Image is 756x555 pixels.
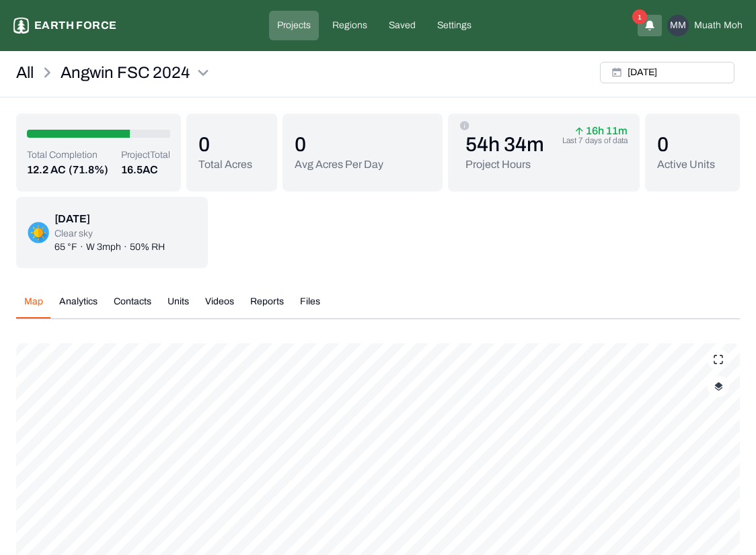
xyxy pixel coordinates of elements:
[600,62,734,83] button: [DATE]
[34,17,116,34] p: Earth force
[632,9,647,24] span: 1
[724,19,743,32] span: Moh
[575,127,628,135] p: 16h 11m
[332,19,367,32] p: Regions
[54,211,165,227] div: [DATE]
[80,241,83,254] p: ·
[54,227,165,241] p: Clear sky
[437,19,471,32] p: Settings
[389,19,416,32] p: Saved
[667,15,743,36] button: MMMuathMoh
[13,17,29,34] img: earthforce-logo-white-uG4MPadI.svg
[429,11,480,40] a: Settings
[381,11,424,40] a: Saved
[465,157,544,173] p: Project Hours
[667,15,689,36] div: MM
[124,241,127,254] p: ·
[197,295,242,318] button: Videos
[562,135,628,146] p: Last 7 days of data
[324,11,375,40] a: Regions
[16,295,51,318] button: Map
[295,132,383,157] p: 0
[27,162,108,178] button: 12.2 AC(71.8%)
[159,295,197,318] button: Units
[51,295,106,318] button: Analytics
[121,162,170,178] p: 16.5 AC
[198,157,252,173] p: Total Acres
[575,127,583,135] img: arrow
[694,19,721,32] span: Muath
[644,17,655,34] button: 1
[54,241,77,254] p: 65 °F
[106,295,159,318] button: Contacts
[27,148,108,162] p: Total Completion
[269,11,319,40] a: Projects
[69,162,108,178] p: (71.8%)
[242,295,292,318] button: Reports
[16,62,34,83] a: All
[86,241,121,254] p: W 3mph
[657,157,715,173] p: Active Units
[27,162,66,178] p: 12.2 AC
[714,382,723,391] img: layerIcon
[292,295,328,318] button: Files
[295,157,383,173] p: Avg Acres Per Day
[130,241,165,254] p: 50% RH
[657,132,715,157] p: 0
[121,148,170,162] p: Project Total
[465,132,544,157] p: 54h 34m
[198,132,252,157] p: 0
[277,19,311,32] p: Projects
[28,222,49,243] img: clear-sky-DDUEQLQN.png
[61,62,190,83] p: Angwin FSC 2024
